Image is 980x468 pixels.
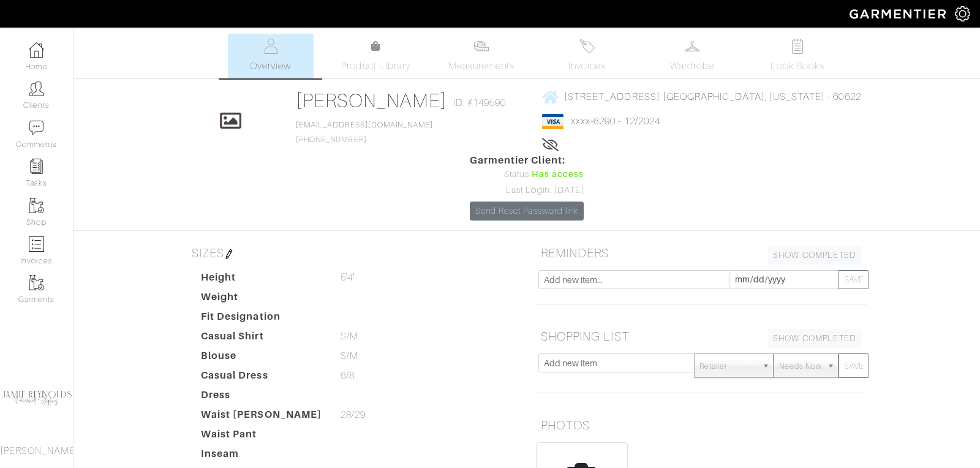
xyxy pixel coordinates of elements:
[571,116,660,127] a: xxxx-6290 - 12/2024
[536,324,867,349] h5: SHOPPING LIST
[192,447,331,466] dt: Inseam
[228,34,314,78] a: Overview
[448,59,515,74] span: Measurements
[470,168,584,181] div: Status:
[568,59,606,74] span: Invoices
[579,39,595,54] img: orders-27d20c2124de7fd6de4e0e44c1d41de31381a507db9b33961299e4e07d508b8c.svg
[699,354,757,379] span: Retailer
[192,290,331,309] dt: Weight
[192,427,331,447] dt: Waist Pant
[439,34,525,78] a: Measurements
[29,120,44,135] img: comment-icon-a0a6a9ef722e966f86d9cbdc48e553b5cf19dbc54f86b18d962a5391bc8f6eb6.png
[192,329,331,349] dt: Casual Shirt
[542,89,861,104] a: [STREET_ADDRESS] [GEOGRAPHIC_DATA], [US_STATE] - 60622
[29,81,44,96] img: clients-icon-6bae9207a08558b7cb47a8932f037763ab4055f8c8b6bfacd5dc20c3e0201464.png
[536,241,867,265] h5: REMINDERS
[187,241,518,265] h5: SIZES
[341,270,355,285] span: 5'4"
[453,96,507,110] span: ID: #149590
[192,270,331,290] dt: Height
[296,121,433,129] a: [EMAIL_ADDRESS][DOMAIN_NAME]
[341,59,410,74] span: Product Library
[224,249,234,259] img: pen-cf24a1663064a2ec1b9c1bd2387e9de7a2fa800b781884d57f21acf72779bad2.png
[192,309,331,329] dt: Fit Designation
[192,349,331,368] dt: Blouse
[779,354,822,379] span: Needs Now
[29,159,44,174] img: reminder-icon-8004d30b9f0a5d33ae49ab947aed9ed385cf756f9e5892f1edd6e32f2345188e.png
[29,236,44,252] img: orders-icon-0abe47150d42831381b5fb84f609e132dff9fe21cb692f30cb5eec754e2cba89.png
[670,59,714,74] span: Wardrobe
[296,121,433,144] span: [PHONE_NUMBER]
[29,198,44,213] img: garments-icon-b7da505a4dc4fd61783c78ac3ca0ef83fa9d6f193b1c9dc38574b1d14d53ca28.png
[755,34,840,78] a: Look Books
[685,39,700,54] img: wardrobe-487a4870c1b7c33e795ec22d11cfc2ed9d08956e64fb3008fe2437562e282088.svg
[538,353,695,372] input: Add new item
[473,39,489,54] img: measurements-466bbee1fd09ba9460f595b01e5d73f9e2bff037440d3c8f018324cb6cdf7a4a.svg
[536,413,867,437] h5: PHOTOS
[192,407,331,427] dt: Waist [PERSON_NAME]
[649,34,735,78] a: Wardrobe
[192,388,331,407] dt: Dress
[250,59,291,74] span: Overview
[564,91,861,102] span: [STREET_ADDRESS] [GEOGRAPHIC_DATA], [US_STATE] - 60622
[470,153,584,168] span: Garmentier Client:
[341,329,358,344] span: S/M
[192,368,331,388] dt: Casual Dress
[767,329,862,348] a: SHOW COMPLETED
[29,275,44,290] img: garments-icon-b7da505a4dc4fd61783c78ac3ca0ef83fa9d6f193b1c9dc38574b1d14d53ca28.png
[767,246,862,265] a: SHOW COMPLETED
[296,89,447,111] a: [PERSON_NAME]
[544,34,630,78] a: Invoices
[538,270,729,289] input: Add new item...
[333,39,419,74] a: Product Library
[470,184,584,197] div: Last Login: [DATE]
[341,368,355,383] span: 6/8
[771,59,825,74] span: Look Books
[843,3,955,25] img: garmentier-logo-header-white-b43fb05a5012e4ada735d5af1a66efaba907eab6374d6393d1fbf88cb4ef424d.png
[839,353,869,378] button: SAVE
[29,42,44,58] img: dashboard-icon-dbcd8f5a0b271acd01030246c82b418ddd0df26cd7fceb0bd07c9910d44c42f6.png
[341,407,366,422] span: 28/29
[790,39,805,54] img: todo-9ac3debb85659649dc8f770b8b6100bb5dab4b48dedcbae339e5042a72dfd3cc.svg
[839,270,869,289] button: SAVE
[263,39,278,54] img: basicinfo-40fd8af6dae0f16599ec9e87c0ef1c0a1fdea2edbe929e3d69a839185d80c458.svg
[542,114,563,129] img: visa-934b35602734be37eb7d5d7e5dbcd2044c359bf20a24dc3361ca3fa54326a8a7.png
[532,168,584,181] span: Has access
[470,202,584,221] a: Send Reset Password link
[341,349,358,363] span: S/M
[955,6,970,21] img: gear-icon-white-bd11855cb880d31180b6d7d6211b90ccbf57a29d726f0c71d8c61bd08dd39cc2.png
